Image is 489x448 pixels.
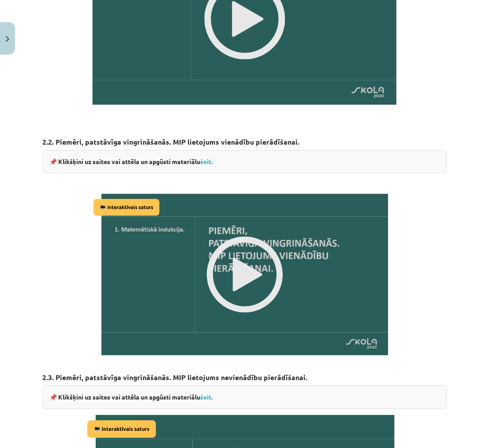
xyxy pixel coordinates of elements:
a: šeit. [200,157,213,165]
strong: 2.2. Piemēri, patstāvīga vingrināšanās. MIP lietojums vienādību pierādīšanai. [42,137,299,146]
strong: 📌 Klikšķini uz saites vai attēla un apgūsti materiālu [49,157,213,165]
strong: 📌 Klikšķini uz saites vai attēla un apgūsti materiālu [49,393,213,401]
a: šeit. [200,393,213,401]
strong: 2.3. Piemēri, patstāvīga vingrināšanās. MIP lietojums nevienādību pierādīšanai. [42,373,307,382]
img: icon-close-lesson-0947bae3869378f0d4975bcd49f059093ad1ed9edebbc8119c70593378902aed.svg [6,36,9,42]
